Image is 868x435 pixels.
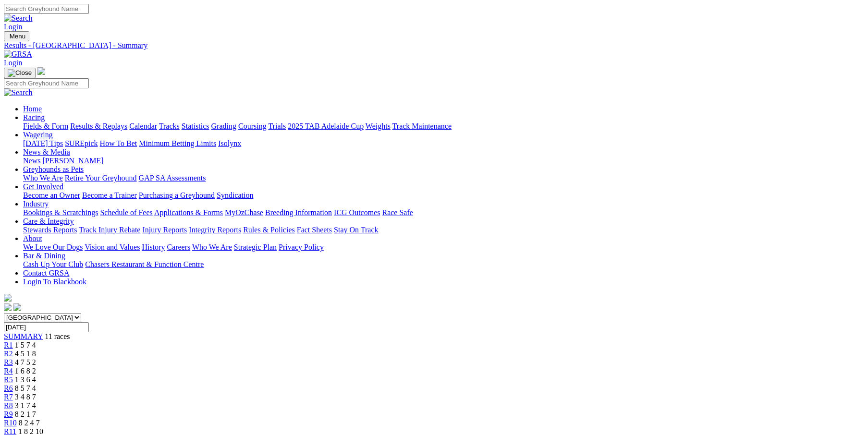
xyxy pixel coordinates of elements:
[4,78,89,88] input: Search
[45,332,70,340] span: 11 races
[15,375,36,384] span: 1 3 6 4
[23,217,74,225] a: Care & Integrity
[15,341,36,349] span: 1 5 7 4
[23,122,864,131] div: Racing
[139,139,216,147] a: Minimum Betting Limits
[129,122,157,130] a: Calendar
[297,226,332,234] a: Fact Sheets
[23,234,42,242] a: About
[4,401,13,410] span: R8
[189,226,241,234] a: Integrity Reports
[4,358,13,366] a: R3
[19,419,40,427] span: 8 2 4 7
[100,139,137,147] a: How To Bet
[23,191,80,199] a: Become an Owner
[4,59,22,67] a: Login
[79,226,140,234] a: Track Injury Rebate
[23,243,864,252] div: About
[4,14,33,23] img: Search
[288,122,364,130] a: 2025 TAB Adelaide Cup
[23,200,49,208] a: Industry
[265,208,332,217] a: Breeding Information
[15,367,36,375] span: 1 6 8 2
[23,182,63,191] a: Get Involved
[37,67,45,75] img: logo-grsa-white.png
[13,303,21,311] img: twitter.svg
[225,208,263,217] a: MyOzChase
[23,226,77,234] a: Stewards Reports
[334,226,378,234] a: Stay On Track
[23,260,83,268] a: Cash Up Your Club
[65,174,137,182] a: Retire Your Greyhound
[23,148,70,156] a: News & Media
[4,68,36,78] button: Toggle navigation
[23,208,98,217] a: Bookings & Scratchings
[4,367,13,375] a: R4
[15,384,36,392] span: 8 5 7 4
[4,410,13,418] span: R9
[4,341,13,349] a: R1
[366,122,391,130] a: Weights
[15,358,36,366] span: 4 7 5 2
[234,243,277,251] a: Strategic Plan
[142,226,187,234] a: Injury Reports
[23,191,864,200] div: Get Involved
[4,4,89,14] input: Search
[23,269,69,277] a: Contact GRSA
[23,243,83,251] a: We Love Our Dogs
[10,33,25,40] span: Menu
[192,243,232,251] a: Who We Are
[182,122,209,130] a: Statistics
[15,350,36,358] span: 4 5 1 8
[42,157,103,165] a: [PERSON_NAME]
[70,122,127,130] a: Results & Replays
[243,226,295,234] a: Rules & Policies
[23,260,864,269] div: Bar & Dining
[4,303,12,311] img: facebook.svg
[217,191,253,199] a: Syndication
[334,208,380,217] a: ICG Outcomes
[23,174,864,182] div: Greyhounds as Pets
[23,157,40,165] a: News
[23,165,84,173] a: Greyhounds as Pets
[23,139,864,148] div: Wagering
[85,260,204,268] a: Chasers Restaurant & Function Centre
[4,41,864,50] a: Results - [GEOGRAPHIC_DATA] - Summary
[4,384,13,392] a: R6
[15,393,36,401] span: 3 4 8 7
[4,350,13,358] a: R2
[23,139,63,147] a: [DATE] Tips
[100,208,152,217] a: Schedule of Fees
[23,208,864,217] div: Industry
[279,243,324,251] a: Privacy Policy
[4,50,32,59] img: GRSA
[218,139,241,147] a: Isolynx
[23,113,45,121] a: Racing
[211,122,236,130] a: Grading
[4,31,29,41] button: Toggle navigation
[4,322,89,332] input: Select date
[159,122,180,130] a: Tracks
[4,375,13,384] a: R5
[139,174,206,182] a: GAP SA Assessments
[268,122,286,130] a: Trials
[139,191,215,199] a: Purchasing a Greyhound
[4,332,43,340] span: SUMMARY
[4,88,33,97] img: Search
[238,122,267,130] a: Coursing
[23,174,63,182] a: Who We Are
[4,419,17,427] a: R10
[15,410,36,418] span: 8 2 1 7
[23,122,68,130] a: Fields & Form
[167,243,190,251] a: Careers
[23,252,65,260] a: Bar & Dining
[392,122,452,130] a: Track Maintenance
[82,191,137,199] a: Become a Trainer
[4,393,13,401] a: R7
